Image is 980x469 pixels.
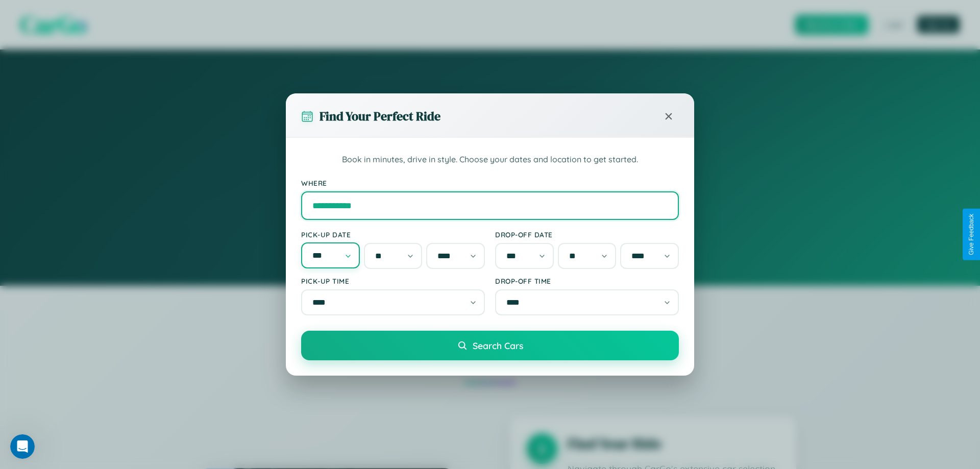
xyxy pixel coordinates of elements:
[495,277,679,285] label: Drop-off Time
[301,277,485,285] label: Pick-up Time
[301,179,679,187] label: Where
[301,153,679,166] p: Book in minutes, drive in style. Choose your dates and location to get started.
[495,230,679,239] label: Drop-off Date
[301,331,679,360] button: Search Cars
[301,230,485,239] label: Pick-up Date
[320,108,440,125] h3: Find Your Perfect Ride
[473,340,523,351] span: Search Cars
